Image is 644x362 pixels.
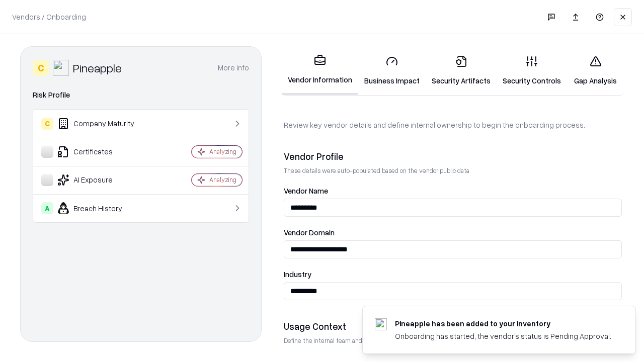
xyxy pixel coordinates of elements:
p: Define the internal team and reason for using this vendor. This helps assess business relevance a... [284,336,622,345]
div: Risk Profile [33,89,249,101]
div: Analyzing [209,175,236,184]
div: C [41,118,53,130]
div: Pineapple has been added to your inventory [395,318,611,329]
div: Usage Context [284,320,622,332]
a: Business Impact [358,47,426,94]
div: A [41,202,53,214]
button: More info [218,59,249,77]
div: Breach History [41,202,162,214]
p: Vendors / Onboarding [12,12,86,22]
img: Pineapple [53,60,69,76]
div: Pineapple [73,60,122,76]
div: Onboarding has started, the vendor's status is Pending Approval. [395,331,611,341]
a: Security Controls [497,47,567,94]
label: Industry [284,270,622,278]
div: Certificates [41,146,162,158]
div: AI Exposure [41,174,162,186]
div: Analyzing [209,147,236,156]
div: Vendor Profile [284,150,622,162]
p: Review key vendor details and define internal ownership to begin the onboarding process. [284,120,622,130]
div: C [33,60,49,76]
label: Vendor Domain [284,229,622,236]
label: Vendor Name [284,187,622,195]
a: Vendor Information [282,46,358,95]
p: These details were auto-populated based on the vendor public data [284,166,622,175]
div: Company Maturity [41,118,162,130]
img: pineappleenergy.com [375,318,387,330]
a: Security Artifacts [426,47,497,94]
a: Gap Analysis [567,47,624,94]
